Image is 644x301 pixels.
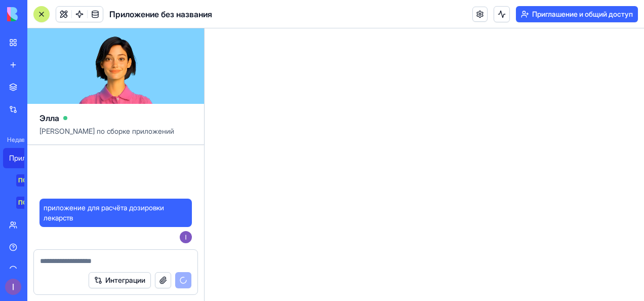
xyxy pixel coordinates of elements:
span: [PERSON_NAME] по сборке приложений [39,126,192,144]
span: приложение для расчёта дозировки лекарств [44,203,188,223]
button: Приглашение и общий доступ [516,6,638,22]
a: Форма обратной связиПОПЫТКА [3,193,44,213]
div: ПОПЫТКА [16,197,52,209]
span: Недавний [3,136,24,144]
font: Интеграции [105,275,145,285]
span: Элла [39,112,59,124]
div: ПОПЫТКА [16,174,52,186]
div: Приложение без названия [9,153,37,163]
img: ACg8ocL1678Eb9DLE2sd1B-_bHSjB9muAUVGiP6oEZRQWP3UEpwOsw=s96-c [5,279,21,295]
a: Приложение без названия [3,148,44,168]
font: Приглашение и общий доступ [532,9,633,19]
img: лого [7,7,70,21]
button: Интеграции [89,272,151,288]
img: ACg8ocL1678Eb9DLE2sd1B-_bHSjB9muAUVGiP6oEZRQWP3UEpwOsw=s96-c [180,231,192,243]
a: Генератор логотипов с искусственным интеллектомПОПЫТКА [3,170,44,191]
span: Приложение без названия [109,8,212,20]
